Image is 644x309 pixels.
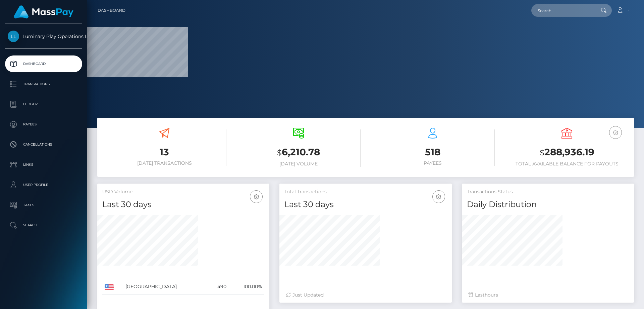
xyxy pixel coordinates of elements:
span: Luminary Play Operations Limited [5,33,82,39]
p: Transactions [8,79,79,89]
img: MassPay Logo [14,5,73,18]
a: Cancellations [5,136,82,153]
td: [GEOGRAPHIC_DATA] [123,279,208,295]
h6: Total Available Balance for Payouts [505,161,629,167]
div: Last hours [469,292,627,299]
h5: Transactions Status [467,189,629,195]
h4: Daily Distribution [467,199,629,210]
img: US.png [105,284,114,290]
h5: USD Volume [102,189,264,195]
small: $ [277,148,282,157]
h3: 6,210.78 [236,146,361,159]
h3: 518 [371,146,495,159]
td: 490 [208,279,229,295]
h4: Last 30 days [284,199,446,210]
h6: [DATE] Volume [236,161,361,167]
input: Search... [531,4,594,17]
p: User Profile [8,180,79,190]
img: Luminary Play Operations Limited [8,31,19,42]
p: Cancellations [8,140,79,150]
h5: Total Transactions [284,189,446,195]
p: Ledger [8,99,79,109]
h3: 288,936.19 [505,146,629,159]
a: Ledger [5,96,82,113]
small: $ [540,148,544,157]
a: Dashboard [98,3,125,17]
p: Dashboard [8,59,79,69]
a: User Profile [5,177,82,193]
h4: Last 30 days [102,199,264,210]
a: Search [5,217,82,234]
p: Payees [8,119,79,129]
a: Links [5,156,82,173]
div: Just Updated [286,292,445,299]
a: Transactions [5,76,82,92]
a: Taxes [5,197,82,214]
p: Search [8,220,79,230]
a: Dashboard [5,55,82,72]
h3: 13 [102,146,226,159]
p: Taxes [8,200,79,210]
a: Payees [5,116,82,133]
p: Links [8,160,79,170]
td: 100.00% [229,279,264,295]
h6: [DATE] Transactions [102,160,226,166]
h6: Payees [371,160,495,166]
